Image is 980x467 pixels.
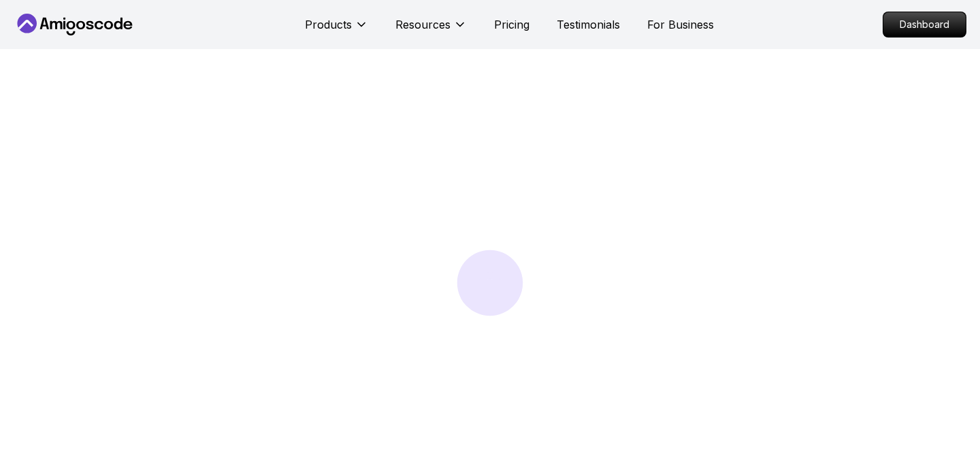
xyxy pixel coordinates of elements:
iframe: chat widget [896,382,980,447]
button: Products [305,16,368,44]
a: Pricing [494,16,529,33]
p: Resources [395,16,451,33]
p: Products [305,16,352,33]
button: Resources [395,16,467,44]
a: Dashboard [883,12,966,37]
p: Dashboard [883,12,966,37]
a: Testimonials [557,16,620,33]
a: For Business [647,16,714,33]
